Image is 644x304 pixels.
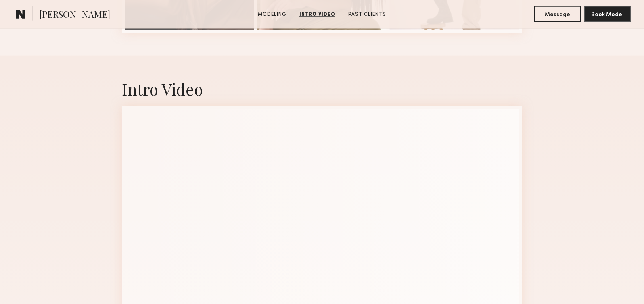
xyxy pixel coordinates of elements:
[122,78,522,100] div: Intro Video
[584,10,631,17] a: Book Model
[39,8,110,22] span: [PERSON_NAME]
[296,11,339,18] a: Intro Video
[584,6,631,22] button: Book Model
[255,11,290,18] a: Modeling
[345,11,389,18] a: Past Clients
[534,6,581,22] button: Message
